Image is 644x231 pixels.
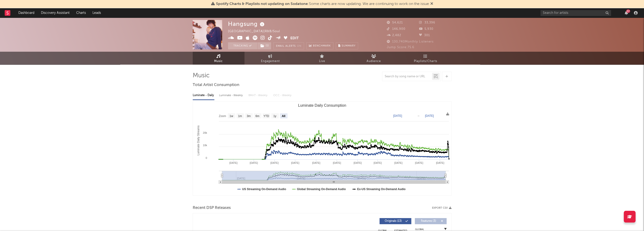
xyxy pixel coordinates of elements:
[193,205,231,211] span: Recent DSP Releases
[193,102,451,196] svg: Luminate Daily Consumption
[297,45,301,47] em: On
[263,114,269,118] text: YTD
[319,59,325,64] span: Live
[290,35,299,41] button: Edit
[238,114,242,118] text: 1m
[282,114,285,118] text: All
[298,103,346,107] text: Luminate Daily Consumption
[38,8,73,18] a: Discovery Assistant
[400,52,452,65] a: Playlists/Charts
[353,161,362,164] text: [DATE]
[419,34,430,37] span: 301
[203,131,207,134] text: 20k
[430,2,433,6] span: Dismiss
[540,10,611,16] input: Search for artists
[417,114,420,117] text: →
[415,218,447,224] button: Features(3)
[425,114,434,117] text: [DATE]
[291,161,299,164] text: [DATE]
[89,8,104,18] a: Leads
[626,9,630,13] div: 57
[228,29,285,34] div: [GEOGRAPHIC_DATA] | R&B/Soul
[196,125,200,155] text: Luminate Daily Streams
[203,144,207,147] text: 10k
[367,59,381,64] span: Audience
[419,27,433,31] span: 5,930
[244,52,296,65] a: Engagement
[219,91,244,99] div: Luminate - Weekly
[306,42,333,49] a: Benchmark
[436,161,444,164] text: [DATE]
[373,161,382,164] text: [DATE]
[297,188,346,191] text: Global Streaming On-Demand Audio
[432,207,452,209] button: Export CSV
[333,161,341,164] text: [DATE]
[382,75,432,78] input: Search by song name or URL
[228,20,266,28] div: Hangsung
[387,34,401,37] span: 2,482
[273,114,276,118] text: 1y
[418,220,440,223] span: Features ( 3 )
[73,8,89,18] a: Charts
[229,161,237,164] text: [DATE]
[394,161,402,164] text: [DATE]
[380,218,411,224] button: Originals(13)
[342,45,356,47] span: Summary
[387,46,414,49] span: Jump Score: 75.6
[270,161,279,164] text: [DATE]
[387,21,403,24] span: 54,621
[229,114,233,118] text: 1w
[193,91,214,99] div: Luminate - Daily
[393,114,402,117] text: [DATE]
[625,11,628,15] button: 57
[313,43,331,49] span: Benchmark
[216,2,429,6] span: : Some charts are now updating. We are continuing to work on the issue
[193,82,239,88] span: Total Artist Consumption
[348,52,400,65] a: Audience
[255,114,259,118] text: 6m
[312,161,320,164] text: [DATE]
[261,59,280,64] span: Engagement
[419,21,435,24] span: 33,396
[357,188,405,191] text: Ex-US Streaming On-Demand Audio
[214,59,223,64] span: Music
[216,2,308,6] span: Spotify Charts & Playlists not updating on Sodatone
[415,161,423,164] text: [DATE]
[336,42,358,49] button: Summary
[387,40,434,43] span: 130,740 Monthly Listeners
[383,220,404,223] span: Originals ( 13 )
[414,59,437,64] span: Playlists/Charts
[258,42,271,49] button: (1)
[257,42,271,49] span: ( 1 )
[273,42,304,49] button: Email AlertsOn
[228,42,257,49] button: Tracking
[205,157,207,159] text: 0
[242,188,286,191] text: US Streaming On-Demand Audio
[250,161,258,164] text: [DATE]
[193,52,244,65] a: Music
[296,52,348,65] a: Live
[219,114,226,118] text: Zoom
[387,27,405,31] span: 146,900
[247,114,251,118] text: 3m
[15,8,38,18] a: Dashboard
